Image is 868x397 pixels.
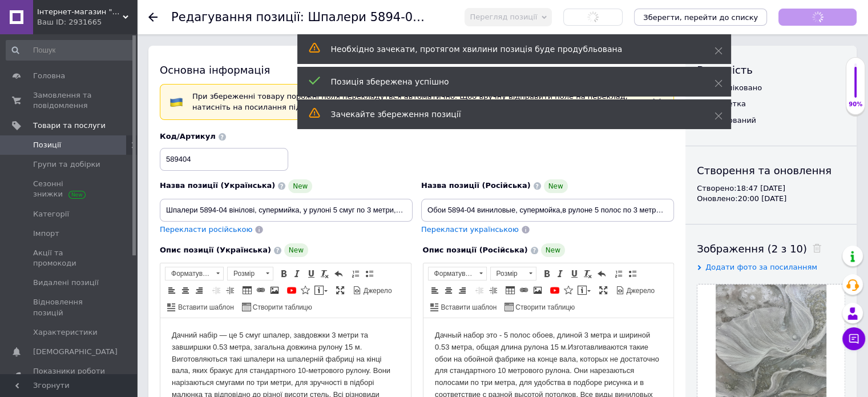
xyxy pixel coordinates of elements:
[277,267,290,280] a: Жирний (Ctrl+B)
[423,246,528,254] span: Опис позиції (Російська)
[697,183,845,194] div: Створено: 18:47 [DATE]
[160,225,252,234] span: Перекласти російською
[473,284,486,296] a: Зменшити відступ
[33,121,106,131] span: Товари та послуги
[268,284,281,296] a: Зображення
[169,95,183,109] img: :flag-ua:
[697,242,845,256] div: Зображення (2 з 10)
[33,140,61,150] span: Позиції
[6,40,135,61] input: Пошук
[541,243,565,257] span: New
[251,303,312,312] span: Створити таблицю
[228,267,262,280] span: Розмір
[442,284,455,296] a: По центру
[299,284,312,296] a: Вставити іконку
[362,286,392,296] span: Джерело
[165,267,212,280] span: Форматування
[33,248,106,268] span: Акції та промокоди
[846,57,865,115] div: 90% Якість заповнення
[429,284,441,296] a: По лівому краю
[846,101,865,109] div: 90%
[318,267,331,280] a: Видалити форматування
[37,7,123,17] span: Інтернет-магазин "Українські шпалери"
[33,366,106,387] span: Показники роботи компанії
[171,10,831,24] h1: Редагування позиції: Шпалери 5894-04 вінілові, супермийка, у рулоні 5 смуг по 3 метри, ширина 0.53 м
[331,43,686,55] div: Необхідно зачекати, протягом хвилини позиція буде продубльована
[562,284,575,296] a: Вставити іконку
[504,284,516,296] a: Таблиця
[241,284,253,296] a: Таблиця
[331,76,686,87] div: Позиція збережена успішно
[705,263,817,271] span: Додати фото за посиланням
[224,284,236,296] a: Збільшити відступ
[697,163,845,178] div: Створення та оновлення
[176,303,234,312] span: Вставити шаблон
[429,267,475,280] span: Форматування
[597,284,609,296] a: Максимізувати
[349,267,362,280] a: Вставити/видалити нумерований список
[363,267,376,280] a: Вставити/видалити маркований список
[634,9,767,26] button: Зберегти, перейти до списку
[514,303,575,312] span: Створити таблицю
[518,284,530,296] a: Вставити/Редагувати посилання (Ctrl+L)
[842,327,865,350] button: Чат з покупцем
[429,300,499,313] a: Вставити шаблон
[421,225,519,234] span: Перекласти українською
[305,267,317,280] a: Підкреслений (Ctrl+U)
[33,327,98,338] span: Характеристики
[697,63,845,77] div: Видимість
[503,300,576,313] a: Створити таблицю
[240,300,314,313] a: Створити таблицю
[490,267,536,280] a: Розмір
[179,284,192,296] a: По центру
[33,278,99,288] span: Видалені позиції
[285,284,298,296] a: Додати відео з YouTube
[165,284,178,296] a: По лівому краю
[612,267,625,280] a: Вставити/видалити нумерований список
[33,179,106,199] span: Сезонні знижки
[284,243,308,257] span: New
[428,267,487,280] a: Форматування
[421,181,531,190] span: Назва позиції (Російська)
[193,284,205,296] a: По правому краю
[421,199,674,222] input: Наприклад, H&M жіноча сукня зелена 38 розмір вечірня максі з блискітками
[227,267,273,280] a: Розмір
[456,284,469,296] a: По правому краю
[160,63,674,77] div: Основна інформація
[33,159,100,170] span: Групи та добірки
[33,297,106,318] span: Відновлення позицій
[210,284,223,296] a: Зменшити відступ
[313,284,329,296] a: Вставити повідомлення
[491,267,525,280] span: Розмір
[548,284,561,296] a: Додати відео з YouTube
[643,13,758,22] i: Зберегти, перейти до списку
[709,115,756,126] div: прихований
[165,300,236,313] a: Вставити шаблон
[332,267,345,280] a: Повернути (Ctrl+Z)
[33,71,65,81] span: Головна
[614,284,657,296] a: Джерело
[255,284,267,296] a: Вставити/Редагувати посилання (Ctrl+L)
[554,267,567,280] a: Курсив (Ctrl+I)
[439,303,497,312] span: Вставити шаблон
[595,267,608,280] a: Повернути (Ctrl+Z)
[626,267,639,280] a: Вставити/видалити маркований список
[540,267,553,280] a: Жирний (Ctrl+B)
[33,209,69,219] span: Категорії
[288,179,312,193] span: New
[531,284,544,296] a: Зображення
[576,284,592,296] a: Вставити повідомлення
[334,284,346,296] a: Максимізувати
[160,132,216,141] span: Код/Артикул
[544,179,568,193] span: New
[165,267,224,280] a: Форматування
[470,13,537,21] span: Перегляд позиції
[33,347,118,357] span: [DEMOGRAPHIC_DATA]
[160,181,275,190] span: Назва позиції (Українська)
[709,83,762,93] div: опубліковано
[331,109,686,120] div: Зачекайте збереження позиції
[697,194,845,204] div: Оновлено: 20:00 [DATE]
[625,286,655,296] span: Джерело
